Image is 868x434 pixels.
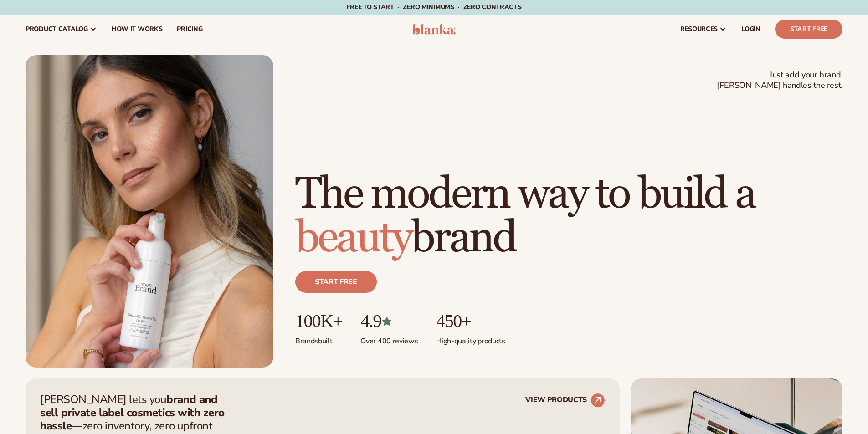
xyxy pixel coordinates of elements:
strong: brand and sell private label cosmetics with zero hassle [40,392,225,433]
p: 450+ [436,311,505,331]
a: resources [673,15,734,44]
span: beauty [295,211,411,265]
p: Over 400 reviews [360,331,418,346]
p: Brands built [295,331,342,346]
a: pricing [169,15,210,44]
span: pricing [177,26,202,33]
span: LOGIN [741,26,760,33]
a: Start free [295,271,377,293]
span: How It Works [112,26,163,33]
h1: The modern way to build a brand [295,173,842,260]
img: logo [412,24,456,35]
a: LOGIN [734,15,768,44]
span: Just add your brand. [PERSON_NAME] handles the rest. [717,70,842,91]
span: product catalog [26,26,88,33]
p: 4.9 [360,311,418,331]
p: 100K+ [295,311,342,331]
a: product catalog [18,15,104,44]
span: Free to start · ZERO minimums · ZERO contracts [346,3,521,11]
a: How It Works [104,15,170,44]
img: Female holding tanning mousse. [26,55,273,368]
span: resources [680,26,718,33]
a: Start Free [775,20,842,39]
a: VIEW PRODUCTS [525,393,605,408]
p: High-quality products [436,331,505,346]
